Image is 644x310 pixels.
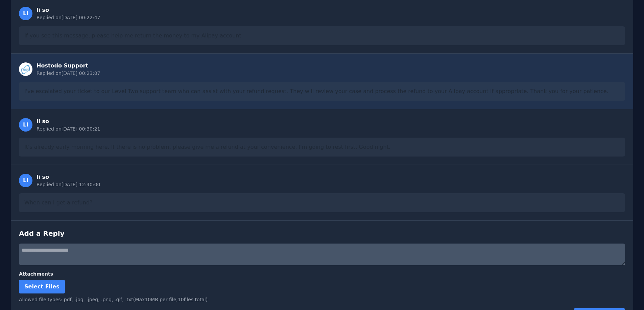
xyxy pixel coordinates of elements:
span: Select Files [24,283,59,290]
div: Replied on [DATE] 00:23:07 [37,70,100,77]
div: LI [19,174,32,187]
div: Replied on [DATE] 00:22:47 [37,14,100,21]
div: Replied on [DATE] 12:40:00 [37,181,100,188]
div: li so [37,173,100,181]
div: When can I get a refund? [19,193,625,212]
div: Hostodo Support [37,62,100,70]
div: li so [37,6,100,14]
div: LI [19,7,32,20]
img: Staff [19,62,32,76]
div: I've escalated your ticket to our Level Two support team who can assist with your refund request.... [19,82,625,101]
h3: Add a Reply [19,229,625,238]
div: It's already early morning here. If there is no problem, please give me a refund at your convenie... [19,138,625,157]
div: If you see this message, please help me return the money to my Alipay account [19,26,625,45]
div: LI [19,118,32,132]
div: Allowed file types: .pdf, .jpg, .jpeg, .png, .gif, .txt (Max 10 MB per file, 10 files total) [19,296,625,303]
div: Replied on [DATE] 00:30:21 [37,125,100,132]
label: Attachments [19,271,625,277]
div: li so [37,117,100,125]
